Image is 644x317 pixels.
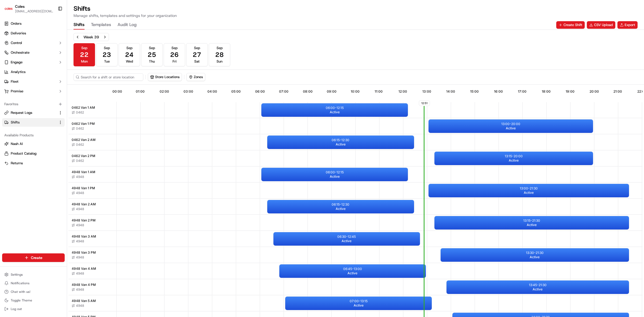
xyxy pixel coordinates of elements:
[74,43,95,66] button: Sep22Mon
[104,59,110,64] span: Tue
[11,290,30,294] span: Chat with us!
[72,122,95,126] span: 0462 Van 1 PM
[171,46,178,50] span: Sep
[330,110,340,114] span: Active
[494,89,503,94] span: 16:00
[91,53,98,59] button: Start new chat
[31,255,42,260] span: Create
[617,21,638,29] button: Export
[14,35,97,40] input: Got a question? Start typing here...
[11,50,30,55] span: Orchestrate
[72,105,95,110] span: 0462 Van 1 AM
[2,19,65,28] a: Orders
[72,186,95,190] span: 4948 Van 1 PM
[2,297,65,304] button: Toggle Theme
[506,126,516,130] span: Active
[72,299,96,303] span: 4948 Van 5 AM
[11,60,23,65] span: Engage
[141,43,163,66] button: Sep25Thu
[76,191,84,195] span: 4948
[255,89,265,94] span: 06:00
[184,89,193,94] span: 03:00
[125,50,134,59] span: 24
[2,253,65,262] button: Create
[76,239,84,243] span: 4948
[326,170,344,174] p: 06:00 - 12:15
[326,106,344,110] p: 06:00 - 12:15
[72,267,96,271] span: 4948 Van 4 AM
[527,223,537,227] span: Active
[542,89,551,94] span: 18:00
[76,287,84,292] span: 4948
[72,207,84,211] button: 4948
[11,78,41,83] span: Knowledge Base
[96,43,118,66] button: Sep23Tue
[72,170,95,174] span: 4948 Van 1 AM
[5,78,10,83] div: 📗
[51,78,86,83] span: API Documentation
[45,78,50,83] div: 💻
[279,89,288,94] span: 07:00
[419,100,430,106] span: 12:51
[398,89,407,94] span: 12:00
[76,207,84,211] span: 4948
[2,149,65,158] button: Product Catalog
[217,59,222,64] span: Sun
[72,159,84,163] button: 0462
[217,46,223,50] span: Sep
[173,59,177,64] span: Fri
[4,161,63,166] a: Returns
[76,304,84,308] span: 4948
[354,303,364,308] span: Active
[11,281,30,285] span: Notifications
[2,271,65,278] button: Settings
[193,50,201,59] span: 27
[529,283,547,287] p: 13:45 - 21:30
[342,239,352,243] span: Active
[2,131,65,140] div: Available Products
[72,255,84,260] button: 4948
[4,120,56,125] a: Shifts
[136,89,145,94] span: 01:00
[523,218,540,223] p: 13:15 - 21:30
[194,46,200,50] span: Sep
[187,73,205,81] button: Zones
[2,87,65,96] button: Promise
[11,79,19,84] span: Fleet
[170,50,179,59] span: 26
[76,110,84,115] span: 0462
[2,108,65,117] button: Request Logs
[2,58,65,67] button: Engage
[101,33,109,41] button: Next week
[11,141,23,146] span: Nash AI
[72,138,96,142] span: 0462 Van 2 AM
[72,143,84,147] button: 0462
[74,4,177,13] h1: Shifts
[2,118,65,127] button: Shifts
[2,159,65,167] button: Returns
[5,51,15,61] img: 1736555255976-a54dd68f-1ca7-489b-9aae-adbdc363a1c4
[53,91,65,95] span: Pylon
[2,39,65,47] button: Control
[103,50,111,59] span: 23
[148,73,182,81] button: Store Locations
[76,175,84,179] span: 4948
[2,100,65,108] div: Favorites
[72,287,84,292] button: 4948
[38,91,65,95] a: Powered byPylon
[43,76,88,85] a: 💻API Documentation
[160,89,169,94] span: 02:00
[303,89,313,94] span: 08:00
[81,59,88,64] span: Mon
[332,202,349,207] p: 06:15 - 12:30
[83,34,99,40] div: Week 39
[5,5,16,16] img: Nash
[11,41,22,45] span: Control
[74,33,81,41] button: Previous week
[15,4,25,9] span: Coles
[72,218,96,223] span: 4948 Van 2 PM
[72,175,84,179] button: 4948
[587,21,615,29] button: CSV Upload
[18,51,88,57] div: Start new chat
